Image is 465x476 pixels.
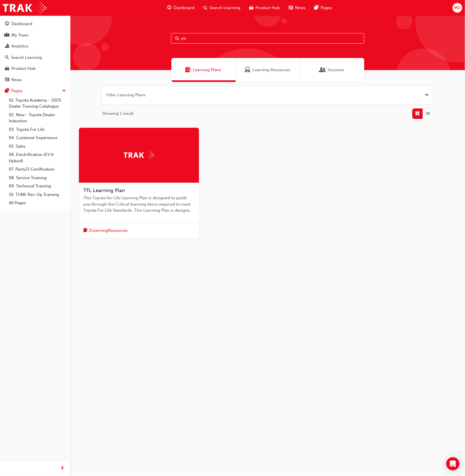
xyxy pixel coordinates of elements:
[5,33,9,38] span: people-icon
[289,4,293,11] span: news-icon
[5,44,9,49] span: chart-icon
[124,151,154,159] img: Trak
[7,190,68,199] a: 10. TUNE Rev-Up Training
[454,5,461,11] span: MD
[245,2,284,14] a: car-iconProduct Hub
[5,89,9,94] span: pages-icon
[300,58,364,82] a: SessionsSessions
[2,86,68,96] button: Pages
[11,21,32,27] div: Dashboard
[2,19,68,29] a: Dashboard
[163,2,199,14] a: guage-iconDashboard
[314,4,318,11] span: pages-icon
[2,18,68,86] button: DashboardMy TeamAnalyticsSearch LearningProduct HubNews
[3,2,47,14] img: Trak
[7,165,68,174] a: 07. Parts21 Certification
[426,110,430,117] span: List
[199,2,245,14] a: search-iconSearch Learning
[175,35,179,42] span: Search
[5,55,9,60] span: search-icon
[185,67,191,73] span: Learning Plans
[83,227,128,234] button: book-icon2LearningResources
[174,5,195,11] span: Dashboard
[209,5,240,11] span: Search Learning
[2,75,68,85] a: News
[11,77,22,83] div: News
[295,5,305,11] span: News
[453,3,462,13] button: MD
[7,174,68,182] a: 08. Service Training
[167,4,171,11] span: guage-icon
[2,41,68,51] a: Analytics
[320,67,326,73] span: Sessions
[11,65,36,72] div: Product Hub
[328,67,344,73] span: Sessions
[102,110,134,117] span: Showing 1 result
[2,63,68,74] a: Product Hub
[83,187,125,193] span: TFL Learning Plan
[245,67,250,73] span: Learning Resources
[416,110,420,117] span: Grid
[11,32,29,38] div: My Team
[2,52,68,63] a: Search Learning
[193,67,221,73] span: Learning Plans
[236,58,300,82] a: Learning ResourcesLearning Resources
[171,33,364,44] input: Search...
[83,227,87,234] span: book-icon
[11,54,42,61] div: Search Learning
[171,58,236,82] a: Learning PlansLearning Plans
[7,182,68,190] a: 09. Technical Training
[62,87,66,95] span: up-icon
[7,111,68,125] a: 02. New - Toyota Dealer Induction
[61,465,65,472] span: prev-icon
[425,92,429,98] button: Open the filter
[11,88,23,94] div: Pages
[446,457,459,470] div: Open Intercom Messenger
[253,67,290,73] span: Learning Resources
[5,78,9,83] span: news-icon
[79,128,199,238] a: TrakTFL Learning PlanThis Toyota for Life Learning Plan is designed to guide you through the Crit...
[7,96,68,111] a: 01. Toyota Academy - 2025 Dealer Training Catalogue
[5,22,9,26] span: guage-icon
[256,5,280,11] span: Product Hub
[2,30,68,40] a: My Team
[89,227,128,234] span: 2 Learning Resources
[249,4,253,11] span: car-icon
[5,66,9,71] span: car-icon
[7,142,68,151] a: 05. Sales
[284,2,310,14] a: news-iconNews
[203,4,207,11] span: search-icon
[7,125,68,134] a: 03. Toyota For Life
[321,5,332,11] span: Pages
[7,150,68,165] a: 06. Electrification (EV & Hybrid)
[11,43,28,49] div: Analytics
[83,195,195,214] span: This Toyota for Life Learning Plan is designed to guide you through the Critical learning items r...
[310,2,336,14] a: pages-iconPages
[7,134,68,142] a: 04. Customer Experience
[7,199,68,207] a: All Pages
